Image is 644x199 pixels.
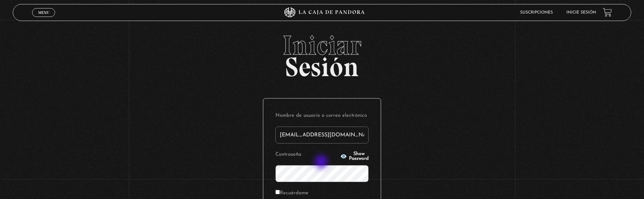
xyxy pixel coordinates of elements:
span: Show Password [349,152,369,161]
a: Inicie sesión [566,10,596,15]
label: Recuérdame [275,188,308,199]
label: Contraseña [275,150,338,160]
span: Iniciar [13,32,631,59]
button: Show Password [340,152,369,161]
span: Menu [38,10,49,15]
a: View your shopping cart [603,8,612,17]
span: Cerrar [36,16,52,21]
h2: Sesión [13,32,631,75]
input: Recuérdame [275,190,280,194]
label: Nombre de usuario o correo electrónico [275,111,369,121]
a: Suscripciones [520,10,553,15]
